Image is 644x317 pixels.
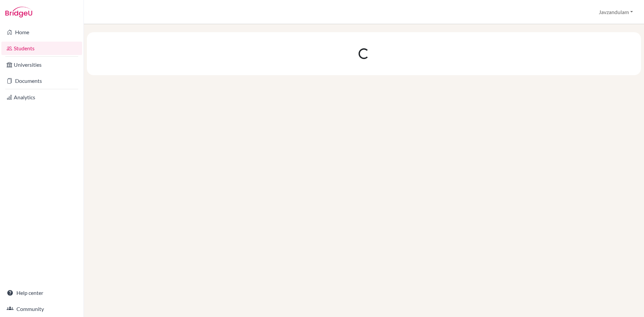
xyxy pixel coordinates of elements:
a: Help center [1,286,82,300]
a: Students [1,42,82,55]
a: Home [1,25,82,39]
img: Bridge-U [5,7,32,17]
a: Community [1,302,82,316]
a: Documents [1,74,82,88]
button: Javzandulam [596,6,636,18]
a: Universities [1,58,82,71]
a: Analytics [1,91,82,104]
